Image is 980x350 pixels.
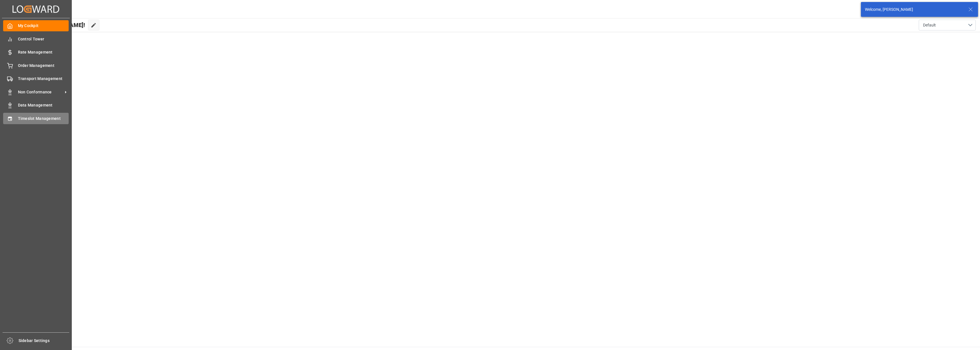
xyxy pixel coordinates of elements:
[18,102,69,108] span: Data Management
[18,49,69,55] span: Rate Management
[3,73,69,84] a: Transport Management
[865,7,963,13] div: Welcome, [PERSON_NAME]
[3,100,69,111] a: Data Management
[19,338,70,344] span: Sidebar Settings
[18,76,69,82] span: Transport Management
[18,116,69,122] span: Timeslot Management
[18,23,69,29] span: My Cockpit
[3,113,69,124] a: Timeslot Management
[3,60,69,71] a: Order Management
[923,22,936,28] span: Default
[18,63,69,69] span: Order Management
[919,20,976,30] button: open menu
[3,20,69,31] a: My Cockpit
[18,36,69,42] span: Control Tower
[3,47,69,58] a: Rate Management
[18,89,63,95] span: Non Conformance
[3,33,69,44] a: Control Tower
[24,20,85,30] span: Hello [PERSON_NAME]!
